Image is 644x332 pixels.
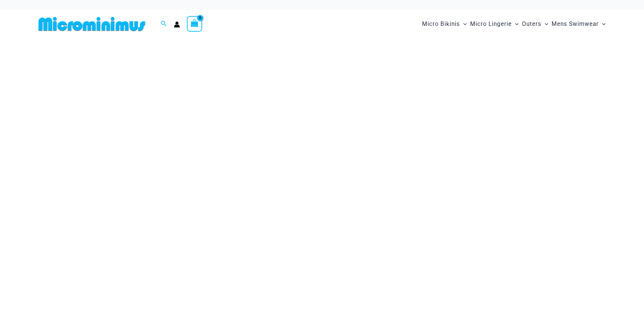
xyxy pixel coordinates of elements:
[512,15,519,33] span: Menu Toggle
[187,16,203,32] a: View Shopping Cart, empty
[522,15,541,33] span: Outers
[161,20,167,28] a: Search icon link
[550,14,607,34] a: Mens SwimwearMenu ToggleMenu Toggle
[552,15,599,33] span: Mens Swimwear
[468,14,520,34] a: Micro LingerieMenu ToggleMenu Toggle
[422,15,460,33] span: Micro Bikinis
[599,15,605,33] span: Menu Toggle
[420,14,468,34] a: Micro BikinisMenu ToggleMenu Toggle
[520,14,550,34] a: OutersMenu ToggleMenu Toggle
[419,13,609,35] nav: Site Navigation
[174,21,180,28] a: Account icon link
[36,16,148,32] img: MM SHOP LOGO FLAT
[460,15,467,33] span: Menu Toggle
[470,15,512,33] span: Micro Lingerie
[541,15,548,33] span: Menu Toggle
